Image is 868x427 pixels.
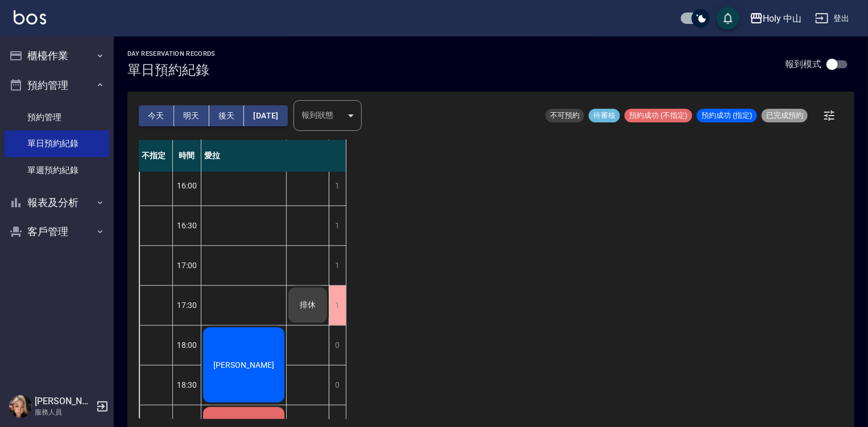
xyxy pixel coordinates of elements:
[329,366,346,405] div: 0
[811,8,854,29] button: 登出
[209,105,245,126] button: 後天
[173,140,201,172] div: 時間
[5,157,109,183] a: 單週預約紀錄
[297,300,318,310] span: 排休
[329,206,346,245] div: 1
[5,130,109,157] a: 單日預約紀錄
[211,360,276,369] span: [PERSON_NAME]
[174,105,209,126] button: 明天
[697,110,757,121] span: 預約成功 (指定)
[139,105,174,126] button: 今天
[173,206,201,245] div: 16:30
[329,286,346,325] div: 1
[717,7,739,30] button: save
[745,7,807,30] button: Holy 中山
[173,166,201,206] div: 16:00
[127,62,216,78] h3: 單日預約紀錄
[545,110,584,121] span: 不可預約
[5,188,109,217] button: 報表及分析
[35,396,93,407] h5: [PERSON_NAME]
[625,110,692,121] span: 預約成功 (不指定)
[785,58,821,70] p: 報到模式
[173,325,201,365] div: 18:00
[127,50,216,58] h2: day Reservation records
[14,10,46,24] img: Logo
[329,326,346,365] div: 0
[173,365,201,405] div: 18:30
[329,166,346,206] div: 1
[35,407,93,417] p: 服務人員
[763,11,802,26] div: Holy 中山
[5,41,109,71] button: 櫃檯作業
[173,285,201,325] div: 17:30
[589,110,620,121] span: 待審核
[5,104,109,130] a: 預約管理
[762,110,808,121] span: 已完成預約
[329,246,346,285] div: 1
[5,71,109,100] button: 預約管理
[173,245,201,285] div: 17:00
[5,217,109,247] button: 客戶管理
[9,395,32,418] img: Person
[201,140,346,172] div: 愛拉
[139,140,173,172] div: 不指定
[244,105,287,126] button: [DATE]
